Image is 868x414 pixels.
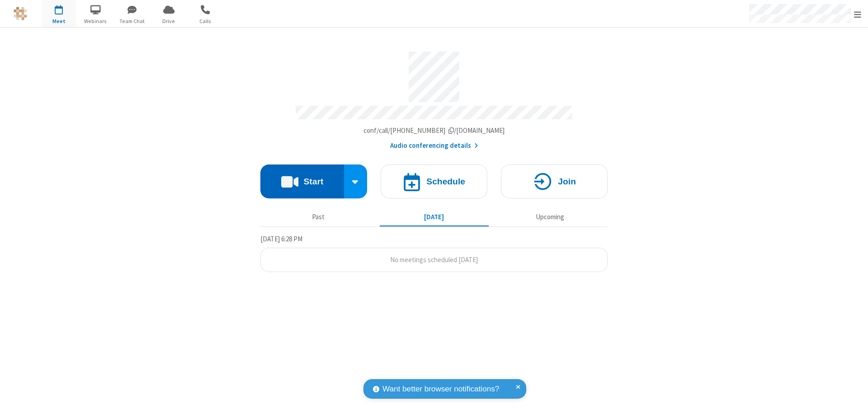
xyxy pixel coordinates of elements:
[558,177,576,186] h4: Join
[79,17,113,25] span: Webinars
[260,45,608,151] section: Account details
[42,17,76,25] span: Meet
[381,165,487,198] button: Schedule
[115,17,149,25] span: Team Chat
[14,7,27,20] img: QA Selenium DO NOT DELETE OR CHANGE
[264,208,373,226] button: Past
[390,255,478,264] span: No meetings scheduled [DATE]
[260,235,302,243] span: [DATE] 6:28 PM
[390,141,478,151] button: Audio conferencing details
[303,177,323,186] h4: Start
[260,234,608,273] section: Today's Meetings
[495,208,604,226] button: Upcoming
[344,165,368,198] div: Start conference options
[426,177,465,186] h4: Schedule
[363,126,505,135] span: Copy my meeting room link
[363,126,505,136] button: Copy my meeting room linkCopy my meeting room link
[189,17,222,25] span: Calls
[382,383,499,395] span: Want better browser notifications?
[380,208,489,226] button: [DATE]
[152,17,186,25] span: Drive
[501,165,608,198] button: Join
[260,165,344,198] button: Start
